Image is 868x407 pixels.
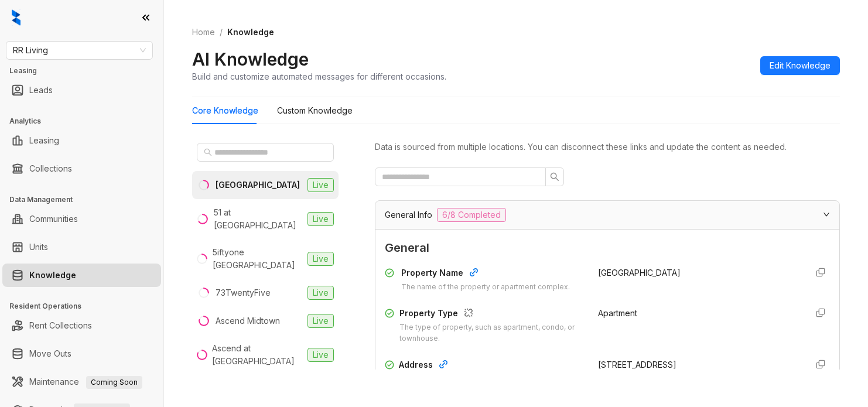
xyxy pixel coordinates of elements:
[823,211,830,218] span: expanded
[29,342,71,365] a: Move Outs
[385,239,830,257] span: General
[9,66,163,76] h3: Leasing
[2,78,161,102] li: Leads
[277,104,353,117] div: Custom Knowledge
[192,48,309,70] h2: AI Knowledge
[2,264,161,287] li: Knowledge
[401,282,570,293] div: The name of the property or apartment complex.
[192,70,446,83] div: Build and customize automated messages for different occasions.
[29,157,72,180] a: Collections
[307,286,334,300] span: Live
[204,148,212,156] span: search
[760,56,840,75] button: Edit Knowledge
[216,286,271,299] div: 73TwentyFive
[29,314,92,337] a: Rent Collections
[227,27,274,37] span: Knowledge
[2,314,161,337] li: Rent Collections
[216,179,300,191] div: [GEOGRAPHIC_DATA]
[307,178,334,192] span: Live
[550,172,559,182] span: search
[2,370,161,394] li: Maintenance
[770,59,831,72] span: Edit Knowledge
[375,201,839,229] div: General Info6/8 Completed
[385,208,432,221] span: General Info
[192,104,258,117] div: Core Knowledge
[2,342,161,365] li: Move Outs
[598,308,637,318] span: Apartment
[2,235,161,259] li: Units
[12,9,20,26] img: logo
[598,358,797,371] div: [STREET_ADDRESS]
[216,314,280,327] div: Ascend Midtown
[220,26,223,39] li: /
[214,206,303,232] div: 51 at [GEOGRAPHIC_DATA]
[598,268,681,278] span: [GEOGRAPHIC_DATA]
[29,235,48,259] a: Units
[9,194,163,205] h3: Data Management
[437,208,506,222] span: 6/8 Completed
[190,26,217,39] a: Home
[86,376,142,389] span: Coming Soon
[307,252,334,266] span: Live
[29,78,53,102] a: Leads
[9,301,163,312] h3: Resident Operations
[401,266,570,282] div: Property Name
[13,42,146,59] span: RR Living
[307,212,334,226] span: Live
[212,342,303,368] div: Ascend at [GEOGRAPHIC_DATA]
[213,246,303,272] div: 5iftyone [GEOGRAPHIC_DATA]
[399,322,584,344] div: The type of property, such as apartment, condo, or townhouse.
[399,307,584,322] div: Property Type
[29,129,59,152] a: Leasing
[375,141,840,153] div: Data is sourced from multiple locations. You can disconnect these links and update the content as...
[399,358,584,374] div: Address
[9,116,163,126] h3: Analytics
[29,207,78,231] a: Communities
[2,207,161,231] li: Communities
[2,157,161,180] li: Collections
[2,129,161,152] li: Leasing
[307,314,334,328] span: Live
[307,348,334,362] span: Live
[29,264,76,287] a: Knowledge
